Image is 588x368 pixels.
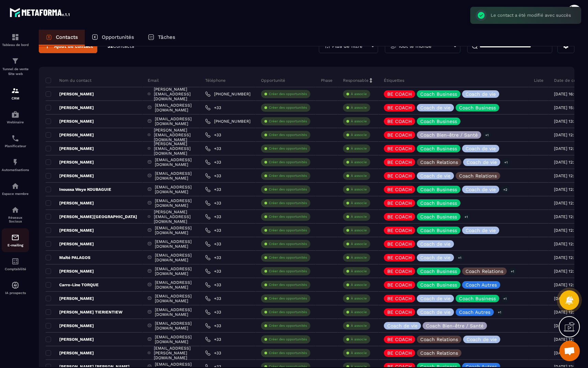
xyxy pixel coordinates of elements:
p: À associe [351,119,367,124]
p: [PERSON_NAME] [46,200,94,206]
p: Créer des opportunités [269,92,307,96]
p: Coach de vie [465,92,496,96]
p: Créer des opportunités [269,201,307,205]
p: Nom du contact [46,78,92,83]
p: [DATE] 12:57:00 [554,323,585,328]
p: Coach de vie [420,296,451,301]
p: Créer des opportunités [269,119,307,124]
p: Date de création [554,78,588,83]
p: [PERSON_NAME] [46,323,94,328]
p: [DATE] 12:57:00 [554,173,585,178]
p: À associe [351,351,367,355]
p: BE COACH [387,296,412,301]
p: [DATE] 12:57:00 [554,269,585,274]
a: Opportunités [85,30,141,46]
p: [PERSON_NAME] [46,146,94,151]
a: automationsautomationsAutomatisations [2,153,29,177]
p: Carro-Line TORQUE [46,282,99,288]
p: Créer des opportunités [269,351,307,355]
a: +33 [205,159,221,165]
p: Maïté PALAGOS [46,255,91,260]
p: +1 [502,159,510,166]
p: Coach de vie [465,146,496,151]
a: accountantaccountantComptabilité [2,252,29,276]
a: +33 [205,337,221,342]
p: [DATE] 12:57:00 [554,160,585,165]
p: BE COACH [387,201,412,205]
img: automations [11,158,19,166]
p: BE COACH [387,282,412,287]
img: logo [10,6,71,18]
img: automations [11,182,19,190]
p: [DATE] 12:57:00 [554,242,585,246]
p: À associe [351,323,367,328]
a: +33 [205,187,221,192]
p: Coach Business [420,201,457,205]
p: Coach Business [420,269,457,274]
p: Coach Business [459,105,496,110]
p: Créer des opportunités [269,214,307,219]
p: [DATE] 13:30:00 [554,119,585,124]
p: [DATE] 16:07:00 [554,92,585,96]
p: Coach Relations [465,269,503,274]
p: +1 [508,268,517,275]
p: Créer des opportunités [269,296,307,301]
p: À associe [351,337,367,342]
a: +33 [205,323,221,328]
p: +2 [501,186,510,193]
a: [PHONE_NUMBER] [205,91,250,97]
p: [DATE] 12:57:00 [554,282,585,287]
p: À associe [351,105,367,110]
img: formation [11,33,19,41]
p: À associe [351,255,367,260]
p: +1 [456,254,464,261]
p: Coach Business [459,296,496,301]
p: [PERSON_NAME] [46,296,94,301]
p: BE COACH [387,214,412,219]
p: [DATE] 12:57:00 [554,255,585,260]
a: +33 [205,132,221,138]
a: +33 [205,282,221,288]
p: À associe [351,133,367,137]
p: Automatisations [2,168,29,172]
p: BE COACH [387,92,412,96]
p: BE COACH [387,187,412,192]
p: +1 [462,213,470,220]
a: +33 [205,173,221,179]
p: Tâches [158,34,175,40]
a: +33 [205,228,221,233]
a: +33 [205,309,221,315]
div: Ouvrir le chat [559,341,580,361]
p: [PERSON_NAME] [46,159,94,165]
p: À associe [351,160,367,165]
p: Créer des opportunités [269,105,307,110]
p: BE COACH [387,310,412,315]
p: Plus de filtre [332,44,362,48]
p: Coach Relations [459,173,497,178]
p: Coach Autres [459,310,490,315]
p: Liste [534,78,543,83]
p: [DATE] 12:57:00 [554,146,585,151]
p: +1 [483,132,491,139]
p: Coach Business [420,92,457,96]
a: formationformationTableau de bord [2,28,29,52]
a: formationformationTunnel de vente Site web [2,52,29,81]
p: Coach de vie [420,242,451,246]
p: Coach Relations [420,351,458,355]
p: Email [148,78,159,83]
p: BE COACH [387,119,412,124]
p: Étiquettes [384,78,404,83]
a: [PHONE_NUMBER] [205,119,250,124]
p: À associe [351,242,367,246]
p: Coach de vie [465,187,496,192]
p: Coach de vie [467,160,497,165]
a: +33 [205,200,221,206]
p: Créer des opportunités [269,323,307,328]
p: Coach Business [420,214,457,219]
p: Tunnel de vente Site web [2,67,29,76]
p: BE COACH [387,269,412,274]
p: Créer des opportunités [269,160,307,165]
p: Coach de vie [420,105,451,110]
p: [DATE] 12:57:00 [554,133,585,137]
p: [DATE] 12:57:00 [554,296,585,301]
